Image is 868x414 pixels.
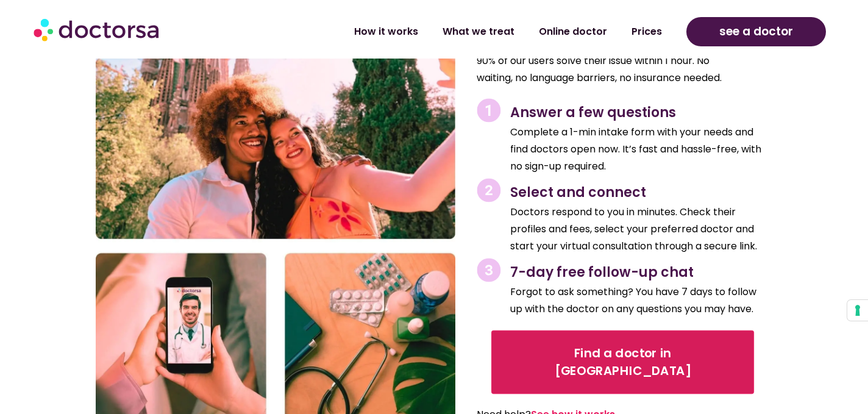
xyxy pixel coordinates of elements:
[430,18,527,46] a: What we treat
[230,18,674,46] nav: Menu
[510,263,694,282] span: 7-day free follow-up chat
[342,18,430,46] a: How it works
[527,18,619,46] a: Online doctor
[510,183,646,202] span: Select and connect
[619,18,674,46] a: Prices
[508,344,738,380] span: Find a doctor in [GEOGRAPHIC_DATA]
[719,22,793,41] span: see a doctor
[510,124,769,175] p: Complete a 1-min intake form with your needs and find doctors open now. It’s fast and hassle-free...
[847,300,868,321] button: Your consent preferences for tracking technologies
[510,204,769,255] p: Doctors respond to you in minutes. Check their profiles and fees, select your preferred doctor an...
[477,52,739,87] p: 90% of our users solve their issue within 1 hour. No waiting, no language barriers, no insurance ...
[491,330,755,394] a: Find a doctor in [GEOGRAPHIC_DATA]
[510,103,676,122] span: Answer a few questions
[510,284,769,318] p: Forgot to ask something? You have 7 days to follow up with the doctor on any questions you may have.
[686,17,826,46] a: see a doctor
